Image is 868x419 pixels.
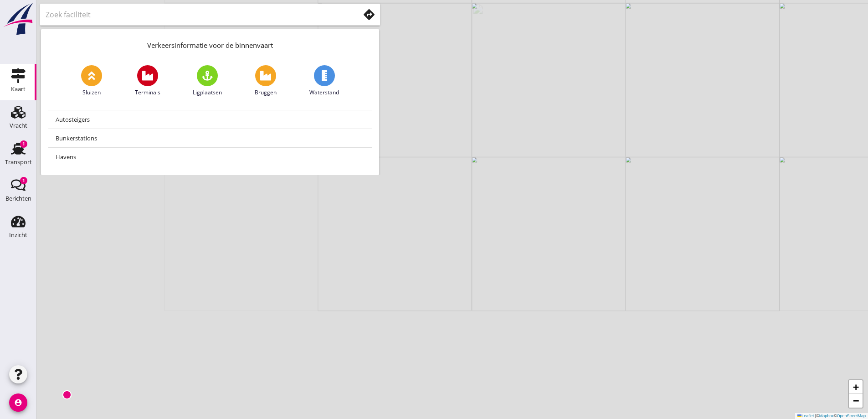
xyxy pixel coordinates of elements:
[2,2,35,36] img: logo-small.a267ee39.svg
[20,140,27,148] div: 1
[9,393,27,412] i: account_circle
[5,159,32,165] div: Transport
[849,394,863,408] a: Zoom out
[10,123,27,129] div: Vracht
[309,65,339,97] a: Waterstand
[82,88,101,97] span: Sluizen
[255,65,277,97] a: Bruggen
[309,88,339,97] span: Waterstand
[9,232,27,238] div: Inzicht
[56,114,365,125] div: Autosteigers
[62,390,72,399] img: Marker
[815,414,816,418] span: |
[255,88,277,97] span: Bruggen
[41,29,379,58] div: Verkeersinformatie voor de binnenvaart
[56,133,365,144] div: Bunkerstations
[56,151,365,162] div: Havens
[5,196,31,202] div: Berichten
[797,414,814,418] a: Leaflet
[849,380,863,394] a: Zoom in
[193,88,222,97] span: Ligplaatsen
[837,414,866,418] a: OpenStreetMap
[193,65,222,97] a: Ligplaatsen
[46,7,347,22] input: Zoek faciliteit
[11,86,26,92] div: Kaart
[135,88,160,97] span: Terminals
[795,413,868,419] div: © ©
[853,381,859,393] span: +
[81,65,102,97] a: Sluizen
[819,414,834,418] a: Mapbox
[20,177,27,184] div: 1
[853,395,859,406] span: −
[135,65,160,97] a: Terminals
